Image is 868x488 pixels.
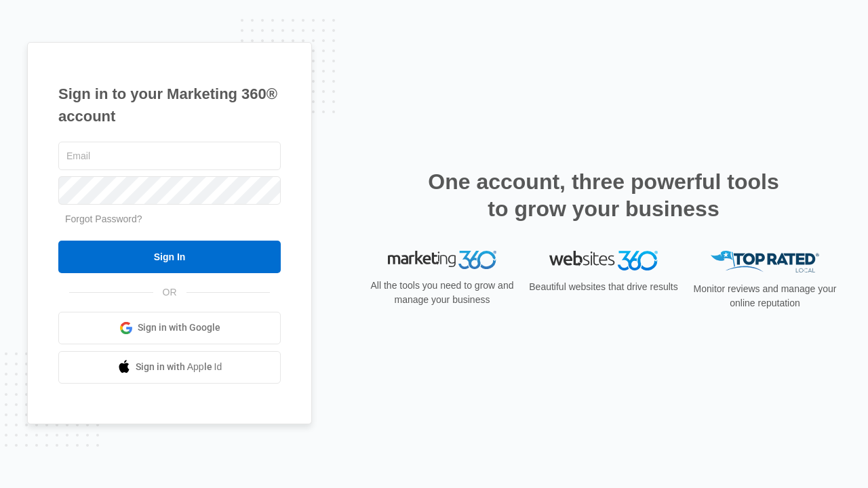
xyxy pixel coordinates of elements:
[549,251,658,270] img: Websites 360
[528,280,679,294] p: Beautiful websites that drive results
[366,279,518,307] p: All the tools you need to grow and manage your business
[689,282,841,310] p: Monitor reviews and manage your online reputation
[58,142,281,170] input: Email
[58,312,281,344] a: Sign in with Google
[58,241,281,273] input: Sign In
[711,251,819,273] img: Top Rated Local
[153,285,186,300] span: OR
[58,83,281,127] h1: Sign in to your Marketing 360® account
[138,321,220,335] span: Sign in with Google
[388,251,496,270] img: Marketing 360
[65,213,142,224] a: Forgot Password?
[58,351,281,384] a: Sign in with Apple Id
[424,168,783,222] h2: One account, three powerful tools to grow your business
[136,360,222,374] span: Sign in with Apple Id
